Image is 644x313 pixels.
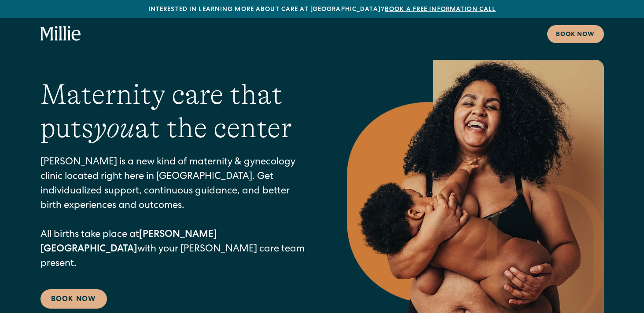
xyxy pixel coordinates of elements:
[40,289,107,309] a: Book Now
[93,112,135,144] em: you
[40,26,81,42] a: home
[40,78,312,146] h1: Maternity care that puts at the center
[385,7,496,13] a: Book a free information call
[547,25,604,43] a: Book now
[556,30,595,40] div: Book now
[40,156,312,272] p: [PERSON_NAME] is a new kind of maternity & gynecology clinic located right here in [GEOGRAPHIC_DA...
